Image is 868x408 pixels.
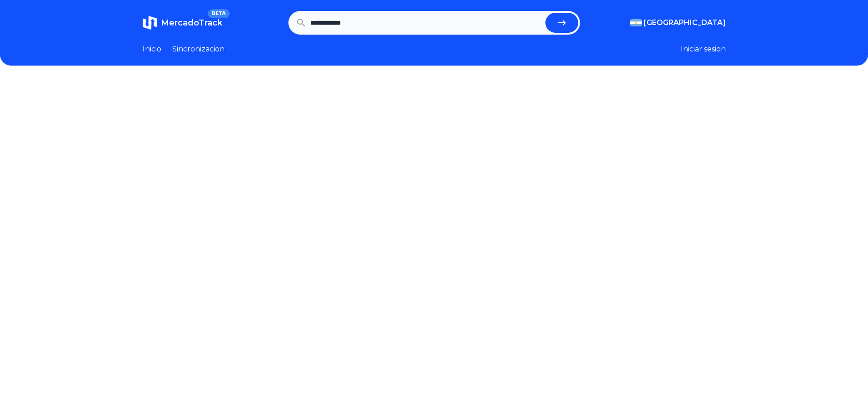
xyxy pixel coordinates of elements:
img: MercadoTrack [143,15,157,30]
a: MercadoTrackBETA [143,15,222,30]
a: Sincronizacion [172,44,225,55]
button: [GEOGRAPHIC_DATA] [630,17,726,28]
button: Iniciar sesion [681,44,726,55]
span: BETA [208,9,229,18]
span: [GEOGRAPHIC_DATA] [644,17,726,28]
span: MercadoTrack [161,18,222,28]
a: Inicio [143,44,161,55]
img: Argentina [630,19,642,26]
